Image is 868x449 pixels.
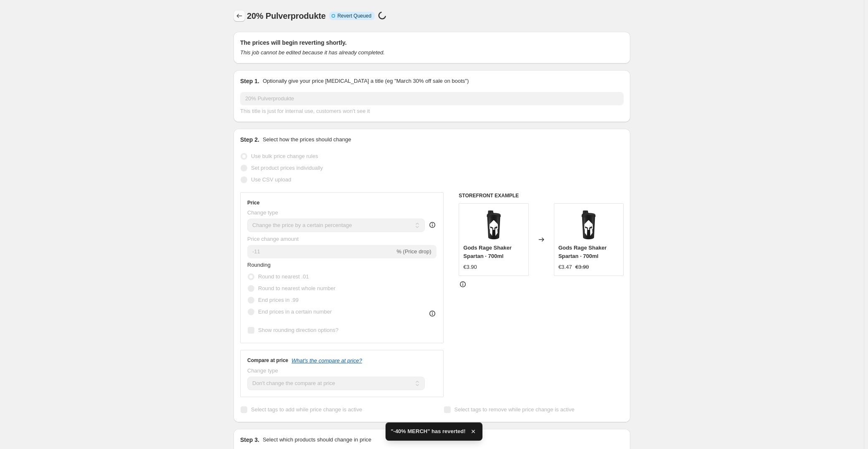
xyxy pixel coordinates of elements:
span: Select tags to remove while price change is active [454,406,575,413]
span: Gods Rage Shaker Spartan · 700ml [463,245,512,259]
h2: The prices will begin reverting shortly. [240,38,624,47]
span: 20% Pulverprodukte [247,11,326,20]
span: "-40% MERCH" has reverted! [391,427,465,436]
p: Optionally give your price [MEDICAL_DATA] a title (eg "March 30% off sale on boots") [263,77,469,85]
input: -15 [247,245,395,258]
button: What's the compare at price? [292,357,362,364]
span: % (Price drop) [396,248,431,255]
p: Select how the prices should change [263,135,351,144]
h3: Compare at price [247,357,288,364]
p: Select which products should change in price [263,436,371,444]
span: Rounding [247,262,271,268]
h6: STOREFRONT EXAMPLE [459,192,624,199]
span: Show rounding direction options? [258,327,338,333]
span: End prices in .99 [258,297,299,303]
strike: €3.90 [575,263,589,271]
h2: Step 2. [240,135,259,144]
span: Set product prices individually [251,165,323,171]
span: Use bulk price change rules [251,153,318,159]
img: GodsRage360ShakerBlackMERCH_700ml_80x.png [572,208,605,241]
h2: Step 1. [240,77,259,85]
span: End prices in a certain number [258,309,332,315]
div: help [428,221,437,229]
span: Round to nearest whole number [258,285,335,291]
div: €3.90 [463,263,477,271]
i: This job cannot be edited because it has already completed. [240,49,385,56]
span: Use CSV upload [251,176,291,183]
span: Price change amount [247,236,299,242]
input: 30% off holiday sale [240,92,624,105]
button: Price change jobs [233,10,245,22]
span: Revert Queued [338,13,371,19]
h2: Step 3. [240,436,259,444]
span: Change type [247,367,278,374]
div: €3.47 [558,263,572,271]
span: This title is just for internal use, customers won't see it [240,108,370,114]
h3: Price [247,199,259,206]
span: Change type [247,209,278,216]
img: GodsRage360ShakerBlackMERCH_700ml_80x.png [477,208,510,241]
span: Round to nearest .01 [258,273,309,280]
span: Gods Rage Shaker Spartan · 700ml [558,245,607,259]
span: Select tags to add while price change is active [251,406,362,413]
